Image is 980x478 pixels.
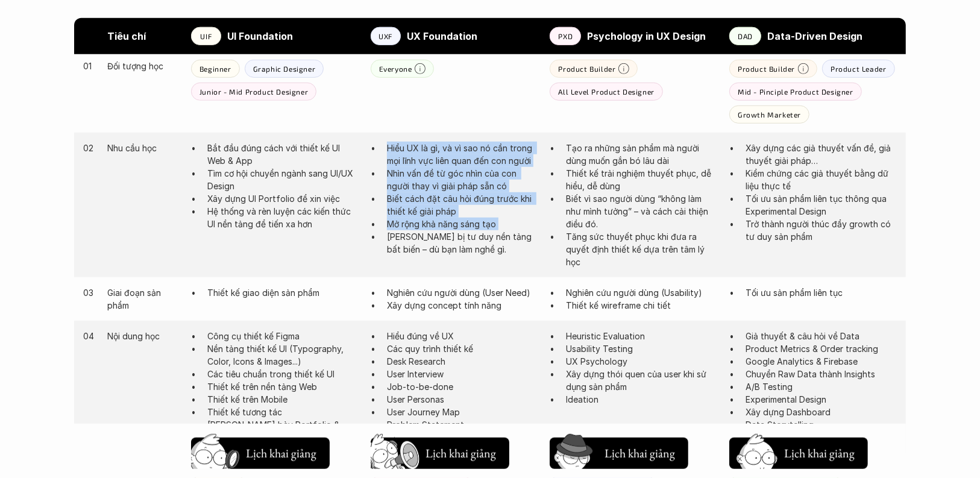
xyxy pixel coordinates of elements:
p: User Journey Map [387,406,538,418]
p: Desk Research [387,355,538,368]
strong: Psychology in UX Design [587,30,706,42]
p: Ideation [566,393,717,406]
p: Trở thành người thúc đẩy growth có tư duy sản phẩm [746,218,897,243]
p: Xây dựng concept tính năng [387,299,538,312]
strong: UX Foundation [407,30,477,42]
p: Biết cách đặt câu hỏi đúng trước khi thiết kế giải pháp [387,192,538,218]
p: Các tiêu chuẩn trong thiết kế UI [207,368,359,380]
p: Các quy trình thiết kế [387,342,538,355]
p: Giai đoạn sản phẩm [107,286,179,312]
p: Growth Marketer [738,110,801,119]
p: Heuristic Evaluation [566,330,717,342]
p: Xây dựng Dashboard [746,406,897,418]
p: UX Psychology [566,355,717,368]
p: Product Builder [738,64,795,73]
p: Giả thuyết & câu hỏi về Data [746,330,897,342]
p: Kiểm chứng các giả thuyết bằng dữ liệu thực tế [746,167,897,192]
strong: UI Foundation [227,30,293,42]
p: Product Metrics & Order tracking [746,342,897,355]
p: User Interview [387,368,538,380]
p: DAD [738,32,753,40]
p: Tìm cơ hội chuyển ngành sang UI/UX Design [207,167,359,192]
p: Thiết kế giao diện sản phẩm [207,286,359,299]
button: Lịch khai giảng [371,438,509,469]
p: Tạo ra những sản phẩm mà người dùng muốn gắn bó lâu dài [566,142,717,167]
p: PXD [558,32,573,40]
p: Problem Statement [387,418,538,431]
p: Thiết kế trải nghiệm thuyết phục, dễ hiểu, dễ dùng [566,167,717,192]
p: Data Storytelling [746,418,897,431]
p: 02 [83,142,95,154]
p: [PERSON_NAME] bị tư duy nền tảng bất biến – dù bạn làm nghề gì. [387,230,538,256]
p: Product Leader [831,64,886,73]
p: Xây dựng UI Portfolio để xin việc [207,192,359,205]
p: Mid - Pinciple Product Designer [738,87,853,96]
p: Thiết kế wireframe chi tiết [566,299,717,312]
p: Everyone [379,64,412,73]
p: User Personas [387,393,538,406]
a: Lịch khai giảng [729,433,868,469]
p: Mở rộng khả năng sáng tạo [387,218,538,230]
button: Lịch khai giảng [191,438,330,469]
p: Hiểu UX là gì, và vì sao nó cần trong mọi lĩnh vực liên quan đến con người [387,142,538,167]
p: Thiết kế trên Mobile [207,393,359,406]
p: Graphic Designer [253,64,316,73]
p: Beginner [199,64,231,73]
p: Nền tảng thiết kế UI (Typography, Color, Icons & Images...) [207,342,359,368]
p: UIF [200,32,212,40]
p: Nghiên cứu người dùng (User Need) [387,286,538,299]
p: Biết vì sao người dùng “không làm như mình tưởng” – và cách cải thiện điều đó. [566,192,717,230]
p: Junior - Mid Product Designer [199,87,308,96]
p: UXF [378,32,392,40]
p: Thiết kế tương tác [207,406,359,418]
p: [PERSON_NAME] bày Portfolio & Handoff [207,418,359,444]
p: Nghiên cứu người dùng (Usability) [566,286,717,299]
p: 04 [83,330,95,342]
a: Lịch khai giảng [550,433,688,469]
p: Tối ưu sản phẩm liên tục thông qua Experimental Design [746,192,897,218]
p: 01 [83,60,95,72]
p: Job-to-be-done [387,380,538,393]
p: Nhìn vấn đề từ góc nhìn của con người thay vì giải pháp sẵn có [387,167,538,192]
h5: Lịch khai giảng [604,445,676,462]
p: Đối tượng học [107,60,179,72]
strong: Tiêu chí [107,30,146,42]
a: Lịch khai giảng [191,433,330,469]
h5: Lịch khai giảng [245,445,318,462]
a: Lịch khai giảng [371,433,509,469]
p: Google Analytics & Firebase [746,355,897,368]
p: Bắt đầu đúng cách với thiết kế UI Web & App [207,142,359,167]
p: A/B Testing [746,380,897,393]
p: Nhu cầu học [107,142,179,154]
button: Lịch khai giảng [550,438,688,469]
p: 03 [83,286,95,299]
p: Experimental Design [746,393,897,406]
p: Xây dựng thói quen của user khi sử dụng sản phẩm [566,368,717,393]
p: Tăng sức thuyết phục khi đưa ra quyết định thiết kế dựa trên tâm lý học [566,230,717,268]
p: Tối ưu sản phẩm liên tục [746,286,897,299]
p: Thiết kế trên nền tảng Web [207,380,359,393]
h5: Lịch khai giảng [425,445,497,462]
p: Product Builder [558,64,615,73]
p: All Level Product Designer [558,87,655,96]
button: Lịch khai giảng [729,438,868,469]
h5: Lịch khai giảng [784,445,856,462]
p: Hệ thống và rèn luyện các kiến thức UI nền tảng để tiến xa hơn [207,205,359,230]
strong: Data-Driven Design [767,30,862,42]
p: Usability Testing [566,342,717,355]
p: Xây dựng các giả thuyết vấn đề, giả thuyết giải pháp… [746,142,897,167]
p: Chuyển Raw Data thành Insights [746,368,897,380]
p: Nội dung học [107,330,179,342]
p: Công cụ thiết kế Figma [207,330,359,342]
p: Hiểu đúng về UX [387,330,538,342]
